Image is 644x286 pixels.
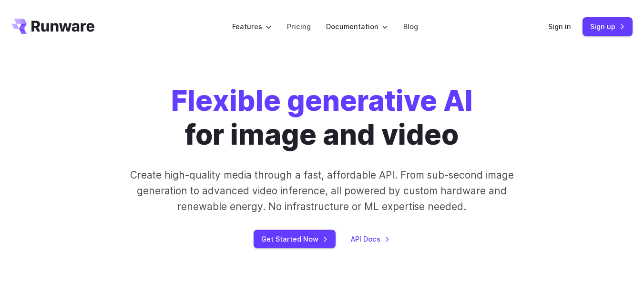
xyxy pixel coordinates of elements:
[232,21,272,32] label: Features
[287,21,311,32] a: Pricing
[11,19,94,34] a: Go to /
[254,230,336,248] a: Get Started Now
[403,21,418,32] a: Blog
[326,21,388,32] label: Documentation
[351,233,390,244] a: API Docs
[171,84,473,152] h1: for image and video
[583,17,633,36] a: Sign up
[171,84,473,117] strong: Flexible generative AI
[123,167,521,215] p: Create high-quality media through a fast, affordable API. From sub-second image generation to adv...
[548,21,571,32] a: Sign in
